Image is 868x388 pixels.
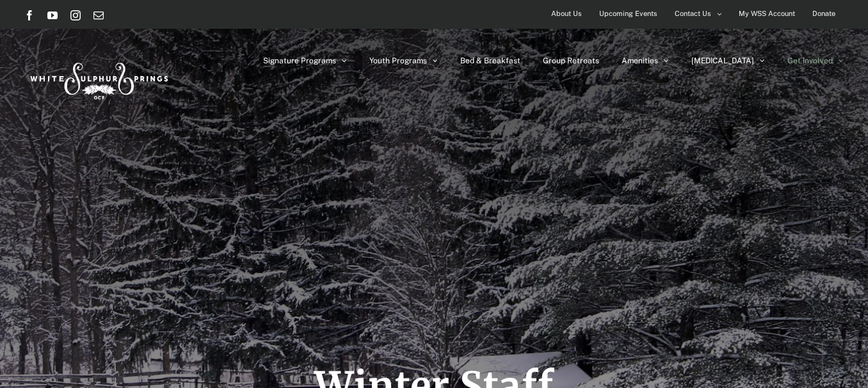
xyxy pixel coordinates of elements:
[622,29,669,93] a: Amenities
[93,10,104,20] a: Email
[24,49,172,109] img: White Sulphur Springs Logo
[543,29,599,93] a: Group Retreats
[787,29,844,93] a: Get Involved
[787,57,833,65] span: Get Involved
[691,57,754,65] span: [MEDICAL_DATA]
[369,57,427,65] span: Youth Programs
[551,4,582,23] span: About Us
[543,57,599,65] span: Group Retreats
[460,29,520,93] a: Bed & Breakfast
[47,10,58,20] a: YouTube
[691,29,765,93] a: [MEDICAL_DATA]
[622,57,658,65] span: Amenities
[739,4,795,23] span: My WSS Account
[263,57,336,65] span: Signature Programs
[369,29,438,93] a: Youth Programs
[263,29,844,93] nav: Main Menu
[24,10,35,20] a: Facebook
[599,4,657,23] span: Upcoming Events
[460,57,520,65] span: Bed & Breakfast
[675,4,711,23] span: Contact Us
[70,10,81,20] a: Instagram
[263,29,347,93] a: Signature Programs
[812,4,835,23] span: Donate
